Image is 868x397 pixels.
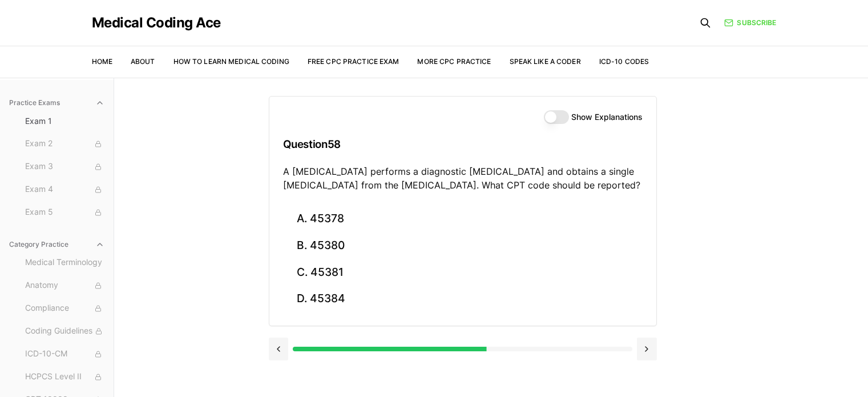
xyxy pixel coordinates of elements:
span: HCPCS Level II [25,371,104,383]
a: How to Learn Medical Coding [173,57,289,66]
span: Exam 4 [25,183,104,196]
button: Practice Exams [5,94,109,112]
a: Speak Like a Coder [510,57,581,66]
a: Home [92,57,112,66]
button: Coding Guidelines [21,322,109,340]
h3: Question 58 [283,127,643,161]
button: Exam 4 [21,181,109,199]
a: Free CPC Practice Exam [308,57,399,66]
a: Medical Coding Ace [92,16,221,30]
button: Exam 5 [21,203,109,222]
button: Exam 1 [21,112,109,130]
button: Medical Terminology [21,254,109,272]
button: C. 45381 [283,259,643,286]
button: Exam 3 [21,158,109,176]
span: Exam 3 [25,161,104,173]
button: Exam 2 [21,135,109,153]
p: A [MEDICAL_DATA] performs a diagnostic [MEDICAL_DATA] and obtains a single [MEDICAL_DATA] from th... [283,165,643,192]
button: D. 45384 [283,286,643,312]
span: Exam 2 [25,138,104,150]
button: Anatomy [21,276,109,295]
a: Subscribe [724,18,776,28]
button: A. 45378 [283,206,643,232]
span: Anatomy [25,279,104,292]
a: About [131,57,155,66]
span: Medical Terminology [25,256,104,269]
a: More CPC Practice [417,57,491,66]
a: ICD-10 Codes [599,57,649,66]
span: Exam 5 [25,206,104,219]
button: HCPCS Level II [21,368,109,386]
button: Compliance [21,299,109,318]
span: ICD-10-CM [25,348,104,360]
label: Show Explanations [571,113,643,121]
button: Category Practice [5,235,109,254]
span: Exam 1 [25,115,104,127]
span: Coding Guidelines [25,325,104,338]
button: B. 45380 [283,232,643,259]
button: ICD-10-CM [21,345,109,363]
span: Compliance [25,302,104,315]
